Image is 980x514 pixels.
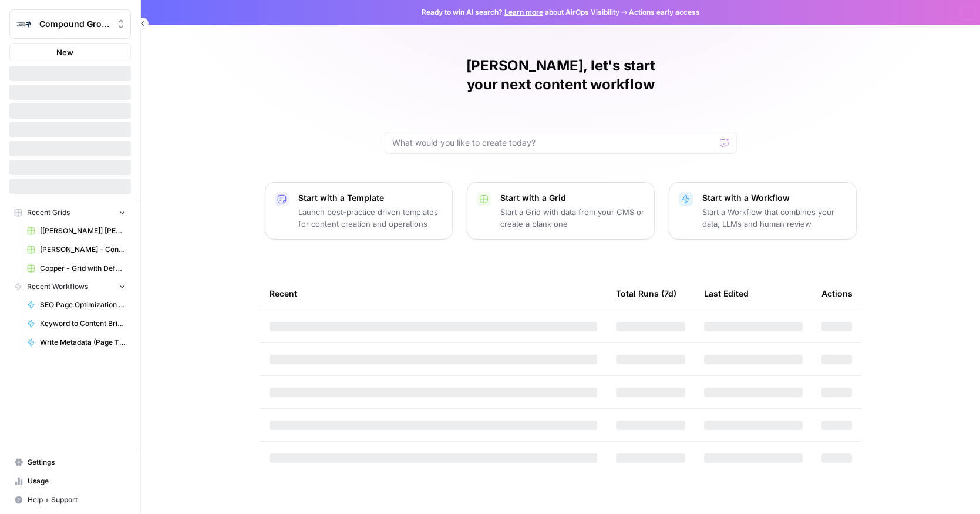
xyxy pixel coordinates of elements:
span: Ready to win AI search? about AirOps Visibility [422,7,619,18]
span: SEO Page Optimization [MV Version] [40,300,126,310]
div: Total Runs (7d) [616,277,676,310]
span: Compound Growth [39,18,110,30]
p: Start with a Template [298,192,443,204]
span: New [56,46,73,58]
div: Recent [270,277,597,310]
button: Help + Support [9,491,131,509]
button: Start with a WorkflowStart a Workflow that combines your data, LLMs and human review [669,182,857,240]
input: What would you like to create today? [392,137,715,149]
a: Copper - Grid with Default Power Agents [FINAL] [22,259,131,278]
span: [[PERSON_NAME]] [PERSON_NAME] - SEO Page Optimization Deliverables [FINAL] [40,226,126,236]
span: Write Metadata (Page Title & Meta Description) [FINAL] [40,337,126,348]
img: Compound Growth Logo [14,14,35,35]
button: Recent Grids [9,204,131,221]
a: Write Metadata (Page Title & Meta Description) [FINAL] [22,333,131,352]
span: Recent Workflows [27,281,88,292]
p: Launch best-practice driven templates for content creation and operations [298,206,443,230]
button: Start with a GridStart a Grid with data from your CMS or create a blank one [467,182,655,240]
span: Settings [28,457,126,468]
span: Usage [28,476,126,486]
span: Recent Grids [27,207,70,218]
a: Usage [9,472,131,491]
a: Keyword to Content Brief [FINAL] [22,314,131,333]
a: [PERSON_NAME] - Content Producton with Custom Workflows [FINAL] [22,240,131,259]
h1: [PERSON_NAME], let's start your next content workflow [385,56,737,94]
p: Start with a Grid [500,192,645,204]
a: Settings [9,453,131,472]
button: New [9,43,131,61]
div: Actions [821,277,853,310]
span: Help + Support [28,495,126,505]
div: Last Edited [704,277,749,310]
a: SEO Page Optimization [MV Version] [22,295,131,314]
button: Workspace: Compound Growth [9,9,131,39]
p: Start a Grid with data from your CMS or create a blank one [500,206,645,230]
span: Actions early access [629,7,700,18]
span: Keyword to Content Brief [FINAL] [40,318,126,329]
button: Start with a TemplateLaunch best-practice driven templates for content creation and operations [265,182,453,240]
a: Learn more [504,8,543,16]
span: [PERSON_NAME] - Content Producton with Custom Workflows [FINAL] [40,244,126,255]
span: Copper - Grid with Default Power Agents [FINAL] [40,263,126,274]
p: Start with a Workflow [702,192,847,204]
a: [[PERSON_NAME]] [PERSON_NAME] - SEO Page Optimization Deliverables [FINAL] [22,221,131,240]
button: Recent Workflows [9,278,131,295]
p: Start a Workflow that combines your data, LLMs and human review [702,206,847,230]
